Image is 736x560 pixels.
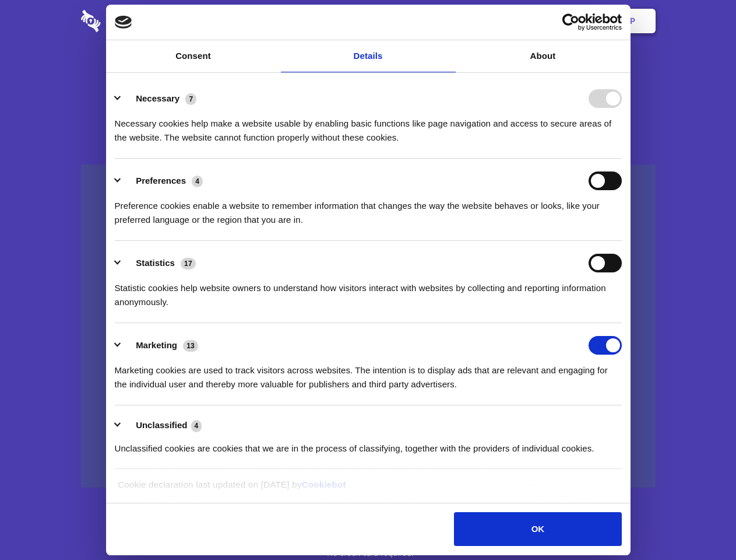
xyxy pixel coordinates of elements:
div: Unclassified cookies are cookies that we are in the process of classifying, together with the pro... [115,433,622,456]
img: logo [115,16,132,29]
iframe: Drift Widget Chat Controller [678,502,722,546]
a: Consent [106,40,281,72]
label: Preferences [136,176,186,185]
a: Usercentrics Cookiebot - opens in a new window [520,13,622,31]
span: 4 [191,420,202,432]
label: Statistics [136,258,175,268]
a: Login [529,3,579,39]
button: Marketing (13) [115,336,206,355]
img: logo-wordmark-white-trans-d4663122ce5f474addd5e946df7df03e33cb6a1c49d2221995e7729f52c070b2.svg [81,10,181,32]
div: Preference cookies enable a website to remember information that changes the way the website beha... [115,190,622,227]
a: Contact [473,3,526,39]
span: 4 [192,176,203,187]
div: Statistic cookies help website owners to understand how visitors interact with websites by collec... [115,272,622,309]
h4: Auto-redaction of sensitive data, encrypted data sharing and self-destructing private chats. Shar... [81,106,656,145]
span: 7 [185,93,196,105]
button: Statistics (17) [115,254,203,272]
a: Cookiebot [302,480,346,489]
h1: Eliminate Slack Data Loss. [81,52,656,94]
div: Marketing cookies are used to track visitors across websites. The intention is to display ads tha... [115,355,622,391]
label: Necessary [136,93,179,103]
span: 13 [183,340,198,352]
label: Marketing [136,340,177,350]
a: Wistia video thumbnail [81,164,656,488]
button: Unclassified (4) [115,418,209,433]
button: Preferences (4) [115,171,210,190]
a: About [456,40,631,72]
a: Pricing [342,3,393,39]
div: Necessary cookies help make a website usable by enabling basic functions like page navigation and... [115,108,622,145]
a: Details [281,40,456,72]
button: Necessary (7) [115,89,204,108]
span: 17 [181,258,196,269]
button: OK [454,512,621,546]
div: Cookie declaration last updated on [DATE] by [109,478,627,501]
